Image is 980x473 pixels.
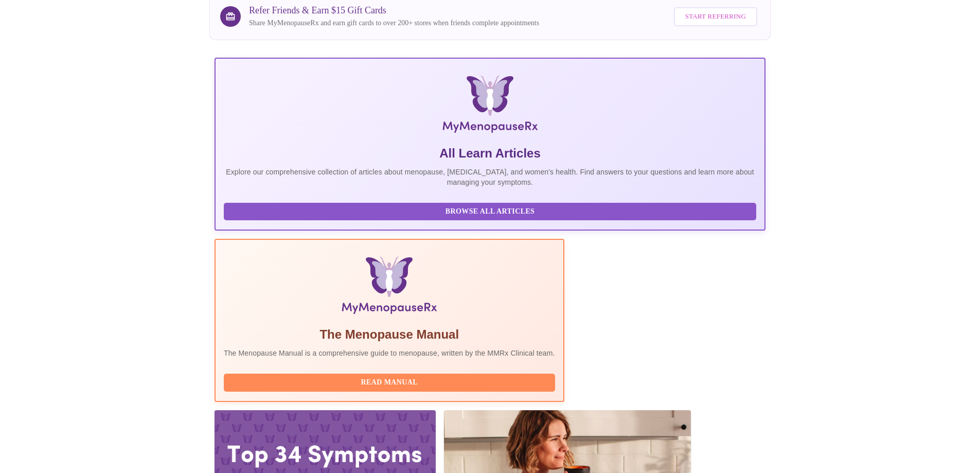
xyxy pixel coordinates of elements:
[224,377,558,386] a: Read Manual
[671,2,760,31] a: Start Referring
[224,203,756,221] button: Browse All Articles
[249,5,539,16] h3: Refer Friends & Earn $15 Gift Cards
[307,75,673,137] img: MyMenopauseRx Logo
[249,18,539,28] p: Share MyMenopauseRx and earn gift cards to over 200+ stores when friends complete appointments
[276,256,502,318] img: Menopause Manual
[224,145,756,162] h5: All Learn Articles
[234,376,545,389] span: Read Manual
[224,206,759,215] a: Browse All Articles
[224,348,555,358] p: The Menopause Manual is a comprehensive guide to menopause, written by the MMRx Clinical team.
[234,205,746,218] span: Browse All Articles
[674,7,757,26] button: Start Referring
[224,326,555,343] h5: The Menopause Manual
[224,374,555,392] button: Read Manual
[685,11,746,23] span: Start Referring
[224,167,756,187] p: Explore our comprehensive collection of articles about menopause, [MEDICAL_DATA], and women's hea...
